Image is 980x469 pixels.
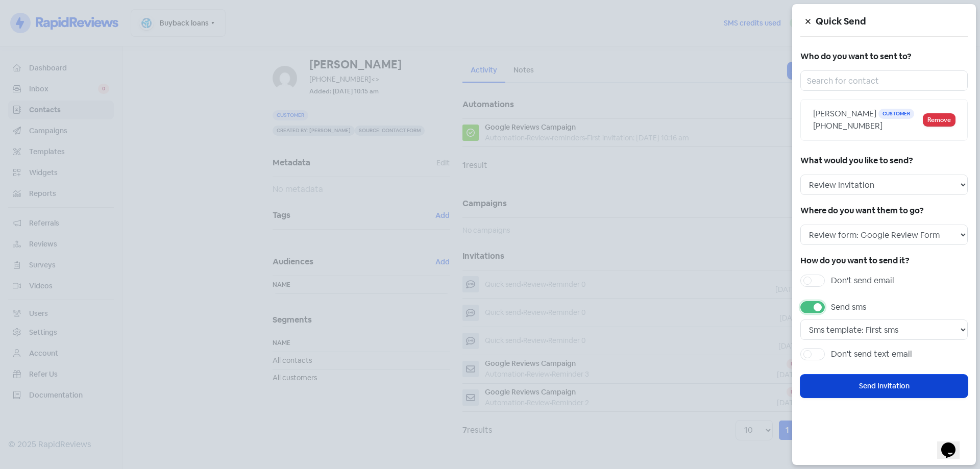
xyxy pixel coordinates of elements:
[831,275,894,287] label: Don't send email
[800,70,968,91] input: Search for contact
[800,49,968,64] h5: Who do you want to sent to?
[831,301,866,313] label: Send sms
[800,253,968,268] h5: How do you want to send it?
[923,114,955,126] button: Remove
[813,108,876,119] span: [PERSON_NAME]
[813,120,923,132] div: [PHONE_NUMBER]
[800,153,968,168] h5: What would you like to send?
[831,348,912,360] label: Don't send text email
[937,428,970,459] iframe: chat widget
[800,375,968,398] button: Send Invitation
[816,14,968,29] h5: Quick Send
[878,109,914,119] span: Customer
[800,203,968,218] h5: Where do you want them to go?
